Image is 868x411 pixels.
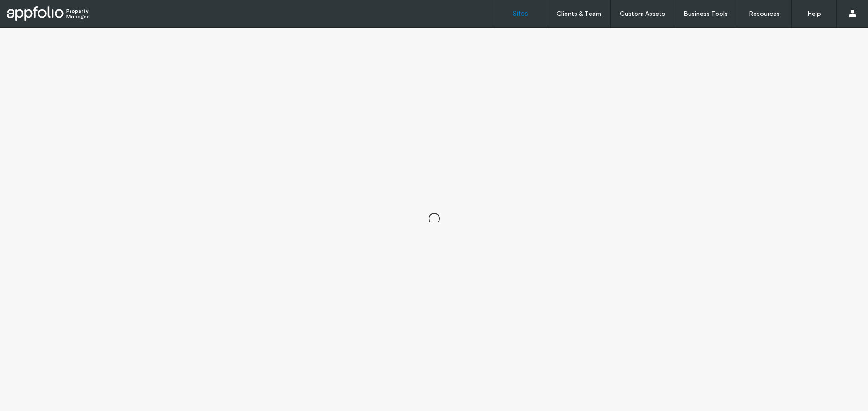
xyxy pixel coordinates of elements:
label: Sites [513,9,528,18]
label: Custom Assets [620,10,665,18]
label: Clients & Team [557,10,601,18]
label: Resources [749,10,780,18]
label: Business Tools [684,10,728,18]
label: Help [807,10,821,18]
